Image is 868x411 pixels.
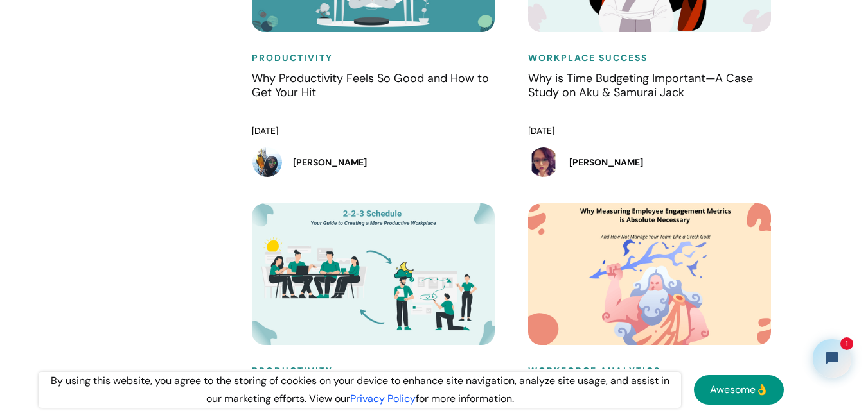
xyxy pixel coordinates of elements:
h6: Productivity [252,364,502,378]
h5: [PERSON_NAME] [293,156,367,169]
div: By using this website, you agree to the storing of cookies on your device to enhance site navigat... [39,372,681,408]
h6: Productivity [252,51,502,65]
iframe: Tidio Chat [802,328,862,389]
a: Awesome👌 [694,375,784,405]
a: [PERSON_NAME] [528,147,779,178]
a: Privacy Policy [350,392,416,405]
div: [DATE] [528,122,779,140]
h5: [PERSON_NAME] [569,156,643,169]
h6: Workforce Analytics [528,364,779,378]
a: [PERSON_NAME] [252,147,502,178]
h4: Why is Time Budgeting Important—A Case Study on Aku & Samurai Jack [528,71,779,116]
h6: Workplace Success [528,51,779,65]
div: [DATE] [252,122,502,140]
h4: Why Productivity Feels So Good and How to Get Your Hit [252,71,502,116]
